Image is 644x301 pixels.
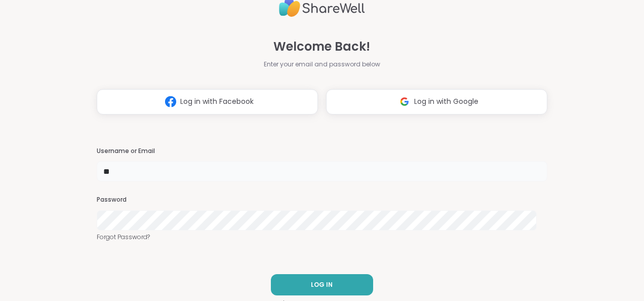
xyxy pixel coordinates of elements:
[97,89,318,115] button: Log in with Facebook
[271,274,373,295] button: LOG IN
[326,89,547,115] button: Log in with Google
[180,96,254,107] span: Log in with Facebook
[97,233,547,242] a: Forgot Password?
[264,60,380,69] span: Enter your email and password below
[97,196,547,204] h3: Password
[161,92,180,111] img: ShareWell Logomark
[97,147,547,156] h3: Username or Email
[273,37,370,56] span: Welcome Back!
[395,92,414,111] img: ShareWell Logomark
[311,280,333,289] span: LOG IN
[414,96,478,107] span: Log in with Google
